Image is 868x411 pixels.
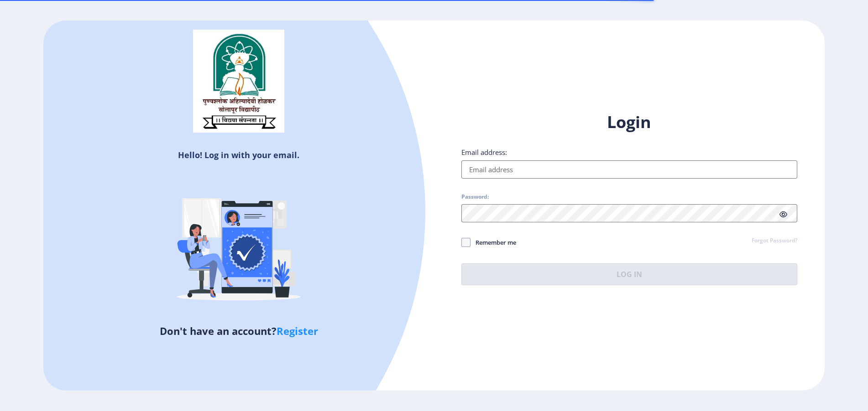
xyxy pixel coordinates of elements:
label: Password: [461,193,489,200]
a: Forgot Password? [752,237,797,245]
img: Verified-rafiki.svg [159,164,319,324]
a: Register [277,324,318,338]
img: sulogo.png [193,30,284,133]
label: Email address: [461,148,507,157]
h5: Don't have an account? [50,324,427,338]
h1: Login [461,111,797,133]
button: Log In [461,263,797,285]
span: Remember me [471,237,516,248]
input: Email address [461,160,797,179]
